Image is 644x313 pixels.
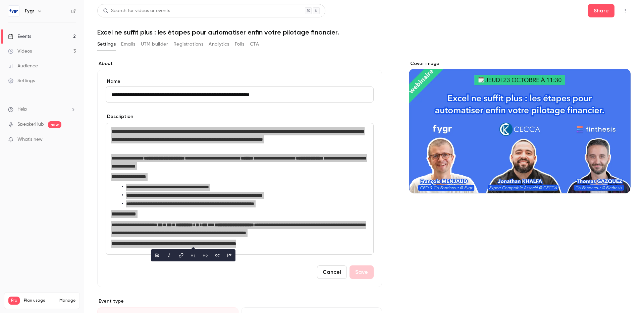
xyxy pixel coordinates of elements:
[8,6,19,16] img: Fygr
[97,60,382,67] label: About
[250,39,259,50] button: CTA
[235,39,245,50] button: Polls
[209,39,229,50] button: Analytics
[97,39,116,50] button: Settings
[152,250,162,261] button: bold
[17,121,44,128] a: SpeakerHub
[141,39,168,50] button: UTM builder
[17,136,43,143] span: What's new
[317,265,347,279] button: Cancel
[97,28,631,36] h1: Excel ne suffit plus : les étapes pour automatiser enfin votre pilotage financier.
[164,250,174,261] button: italic
[8,77,35,84] div: Settings
[8,297,20,305] span: Pro
[17,106,27,113] span: Help
[48,121,61,128] span: new
[224,250,235,261] button: blockquote
[121,39,135,50] button: Emails
[176,250,186,261] button: link
[25,8,34,14] h6: Fygr
[106,78,374,85] label: Name
[106,123,373,254] div: editor
[59,298,75,303] a: Manage
[103,7,170,14] div: Search for videos or events
[8,33,31,40] div: Events
[409,60,631,67] label: Cover image
[173,39,203,50] button: Registrations
[409,60,631,193] section: Cover image
[106,113,133,120] label: Description
[24,298,55,303] span: Plan usage
[588,4,614,17] button: Share
[97,298,382,305] p: Event type
[8,106,76,113] li: help-dropdown-opener
[106,123,374,255] section: description
[8,63,38,69] div: Audience
[8,48,32,55] div: Videos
